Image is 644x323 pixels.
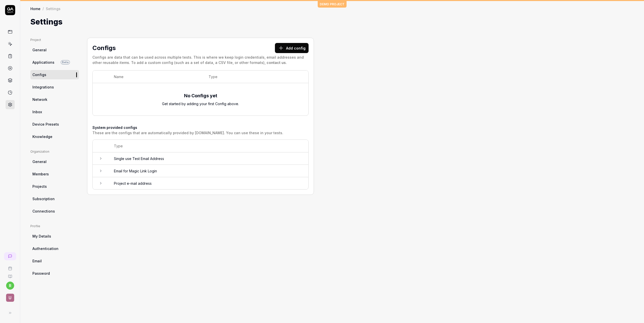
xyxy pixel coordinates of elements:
button: U [2,290,18,303]
a: Book a call with us [2,262,18,270]
h2: Configs [92,43,269,53]
span: Password [32,271,50,276]
td: Project e-mail address [109,177,308,189]
a: Integrations [30,82,79,92]
span: Integrations [32,84,54,90]
span: Network [32,97,47,102]
a: Connections [30,206,79,216]
a: Authentication [30,244,79,253]
a: Device Presets [30,120,79,129]
a: Network [30,95,79,104]
a: Documentation [2,270,18,279]
span: My Details [32,234,51,239]
div: Settings [46,6,61,11]
td: Single use Test Email Address [109,152,308,165]
span: Knowledge [32,134,52,139]
span: General [32,159,47,164]
a: Password [30,269,79,278]
a: Inbox [30,107,79,117]
span: Members [32,171,49,177]
a: ApplicationsBeta [30,58,79,67]
a: contact us [267,60,286,65]
span: Applications [32,60,54,65]
a: Email [30,256,79,266]
a: Configs [30,70,79,79]
span: Subscription [32,196,55,201]
div: Organization [30,149,79,154]
td: Email for Magic Link Login [109,165,308,177]
th: Name [109,71,204,83]
span: Configs [32,72,46,77]
th: Type [204,71,298,83]
div: These are the configs that are automatically provided by [DOMAIN_NAME]. You can use these in your... [92,130,309,135]
h4: System provided configs [92,125,309,130]
span: Device Presets [32,122,59,127]
div: Profile [30,224,79,228]
span: Inbox [32,109,42,114]
span: Connections [32,209,55,214]
a: Subscription [30,194,79,203]
a: My Details [30,232,79,241]
button: r [6,282,14,290]
span: Beta [61,60,70,64]
span: U [6,294,14,302]
span: Projects [32,184,47,189]
span: General [32,47,47,53]
th: Type [109,140,308,152]
a: New conversation [4,252,16,260]
a: Projects [30,182,79,191]
span: Email [32,258,42,264]
a: Home [30,6,41,11]
div: / [43,6,44,11]
span: Authentication [32,246,58,251]
div: Configs are data that can be used across multiple tests. This is where we keep login credentials,... [92,55,309,65]
button: Add config [275,43,309,53]
div: Get started by adding your first Config above. [162,101,239,106]
div: No Configs yet [184,92,217,99]
a: Knowledge [30,132,79,141]
h1: Settings [30,16,63,28]
a: General [30,45,79,55]
a: Members [30,169,79,179]
div: Project [30,38,79,42]
a: General [30,157,79,166]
